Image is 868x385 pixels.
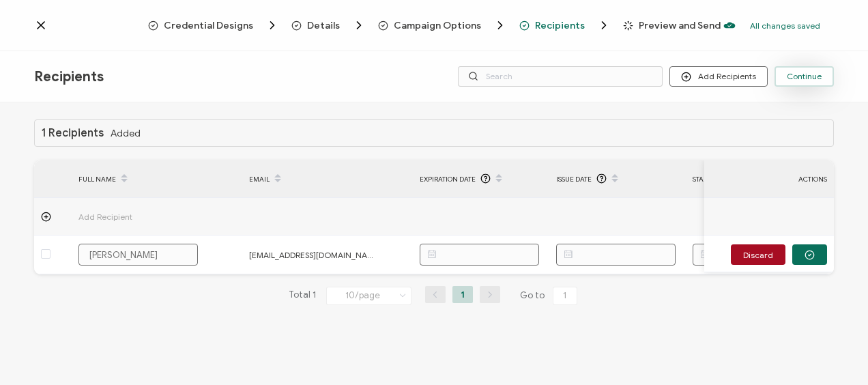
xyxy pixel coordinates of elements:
span: Campaign Options [394,20,481,31]
div: FULL NAME [72,167,242,190]
span: Preview and Send [639,20,721,31]
span: Credential Designs [164,20,253,31]
p: All changes saved [750,20,820,31]
span: [EMAIL_ADDRESS][DOMAIN_NAME] [249,247,379,263]
iframe: Chat Widget [800,319,868,385]
span: Expiration Date [420,171,476,187]
span: Details [291,18,366,32]
span: Recipients [519,18,611,32]
div: Start Date [686,167,822,190]
span: Go to [520,286,580,305]
button: Discard [731,244,785,265]
span: Campaign Options [378,18,507,32]
span: Added [111,128,141,139]
span: Total 1 [289,286,316,305]
span: Preview and Send [623,20,721,31]
span: Continue [787,72,822,81]
input: Jane Doe [78,244,198,266]
span: Recipients [535,20,585,31]
span: Recipients [34,68,104,85]
div: ACTIONS [704,171,834,187]
span: Add Recipient [78,209,208,225]
input: Search [458,66,663,87]
span: Credential Designs [148,18,279,32]
div: Breadcrumb [148,18,721,32]
li: 1 [452,286,473,303]
input: Select [326,287,411,305]
button: Add Recipients [669,66,768,87]
span: Details [307,20,340,31]
span: Issue Date [556,171,592,187]
button: Continue [775,66,834,87]
h1: 1 Recipients [42,127,104,139]
div: EMAIL [242,167,413,190]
